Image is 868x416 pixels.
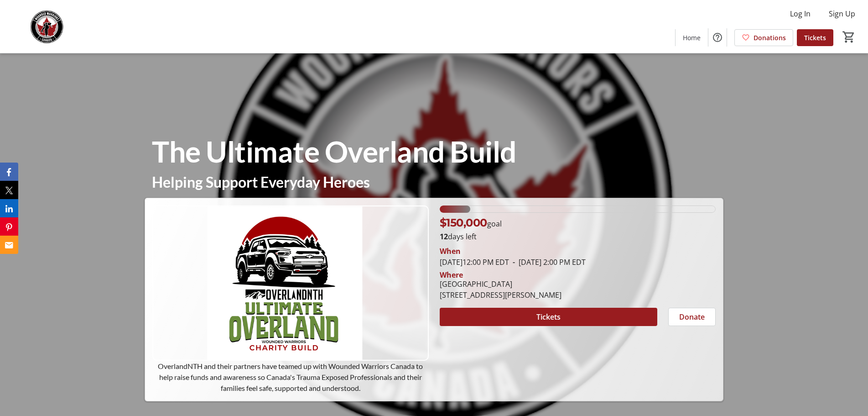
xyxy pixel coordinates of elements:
[440,216,487,229] span: $150,000
[5,4,87,49] img: Wounded Warriors Canada 's Logo
[440,308,657,326] button: Tickets
[783,6,818,21] button: Log In
[440,271,463,279] div: Where
[790,8,811,19] span: Log In
[152,205,428,361] img: Campaign CTA Media Photo
[676,29,708,46] a: Home
[440,231,716,242] p: days left
[821,6,863,21] button: Sign Up
[440,279,561,290] div: [GEOGRAPHIC_DATA]
[152,173,370,191] span: Helping Support Everyday Heroes
[509,257,519,267] span: -
[679,311,705,322] span: Donate
[440,290,561,300] div: [STREET_ADDRESS][PERSON_NAME]
[440,232,448,242] span: 12
[804,33,826,42] span: Tickets
[440,246,461,257] div: When
[797,29,833,46] a: Tickets
[152,134,516,169] span: The Ultimate Overland Build
[536,311,561,322] span: Tickets
[734,29,793,46] a: Donations
[440,257,509,267] span: [DATE] 12:00 PM EDT
[841,29,857,45] button: Cart
[708,28,727,47] button: Help
[668,308,716,326] button: Donate
[683,33,701,42] span: Home
[440,215,502,231] p: goal
[754,33,786,42] span: Donations
[158,362,423,392] span: OverlandNTH and their partners have teamed up with Wounded Warriors Canada to help raise funds an...
[509,257,586,267] span: [DATE] 2:00 PM EDT
[440,205,716,213] div: 11.071499999999999% of fundraising goal reached
[829,8,855,19] span: Sign Up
